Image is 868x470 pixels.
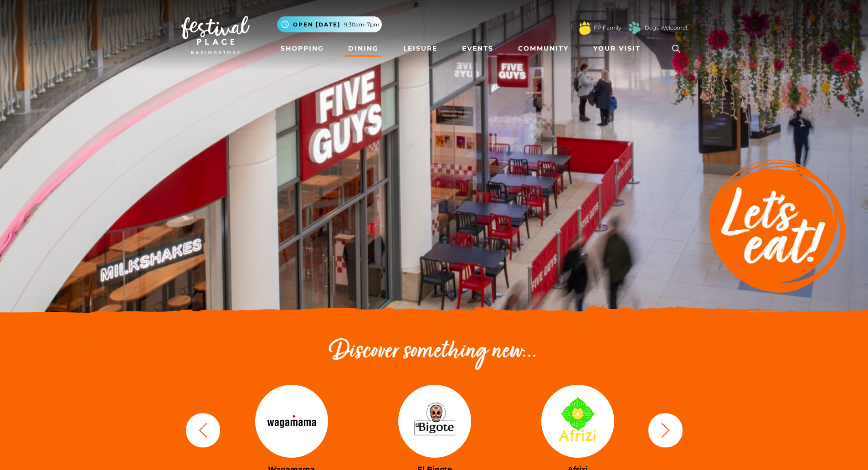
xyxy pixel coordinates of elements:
span: 9.30am-7pm [344,21,380,29]
span: Your Visit [593,44,641,53]
a: Dining [344,40,382,57]
a: Your Visit [590,40,649,57]
button: Open [DATE] 9.30am-7pm [277,16,382,32]
a: Shopping [277,40,328,57]
a: Dogs Welcome! [645,24,687,32]
span: Open [DATE] [293,21,340,29]
a: Events [458,40,497,57]
a: FP Family [594,24,621,32]
h2: Discover something new... [181,337,687,367]
a: Community [514,40,572,57]
img: Festival Place Logo [181,16,250,54]
a: Leisure [400,40,441,57]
